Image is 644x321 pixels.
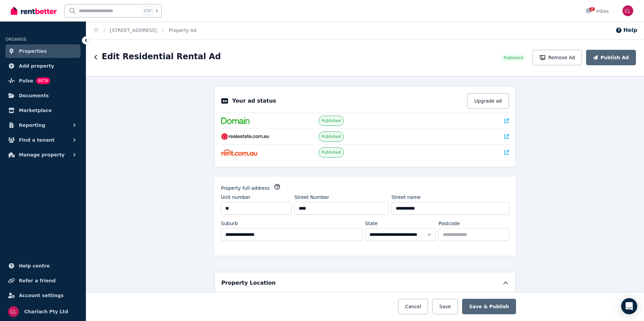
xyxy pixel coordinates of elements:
button: Remove Ad [533,50,582,65]
button: Cancel [398,299,428,314]
h1: Edit Residential Rental Ad [102,51,221,62]
p: Your ad status [232,97,276,105]
img: Charlach Pty Ltd [622,5,633,16]
a: Marketplace [5,104,80,117]
span: Documents [19,92,49,100]
div: Inbox [585,8,609,14]
span: Add property [19,62,54,70]
div: Open Intercom Messenger [621,298,637,314]
span: Charlach Pty Ltd [24,308,68,316]
label: Unit number [221,194,251,201]
span: Properties [19,47,47,55]
button: Upgrade ad [467,93,509,109]
label: Property full address [221,185,270,191]
img: Domain.com.au [221,117,250,124]
label: State [365,220,378,227]
a: Documents [5,89,80,102]
span: Find a tenant [19,136,55,144]
nav: Breadcrumb [86,22,204,39]
span: Published [322,150,341,155]
label: Street Number [294,194,329,201]
a: Properties [5,44,80,58]
span: 2 [589,7,595,11]
a: PulseBETA [5,74,80,87]
span: k [156,8,158,13]
label: Address display [221,291,258,300]
label: Street name [391,194,421,201]
button: Manage property [5,148,80,162]
img: RealEstate.com.au [221,133,269,140]
span: Refer a friend [19,277,56,285]
span: ORGANISE [5,37,27,42]
span: Published [322,134,341,139]
img: Rent.com.au [221,149,257,156]
span: Ctrl [142,6,153,15]
span: Account settings [19,291,64,299]
span: Published [322,118,341,123]
label: Suburb [221,220,238,227]
button: Save & Publish [462,299,516,314]
a: Refer a friend [5,274,80,287]
a: [STREET_ADDRESS] [110,28,157,33]
button: Reporting [5,118,80,132]
span: Reporting [19,121,45,129]
button: Publish Ad [586,50,636,65]
h5: Property Location [221,279,276,287]
a: Add property [5,59,80,73]
span: Marketplace [19,106,52,114]
a: Help centre [5,259,80,273]
a: Property Ad [169,28,196,33]
span: Help centre [19,262,50,270]
img: RentBetter [11,6,57,16]
span: Manage property [19,151,65,159]
button: Help [615,26,637,34]
span: Pulse [19,77,33,85]
img: Charlach Pty Ltd [8,306,19,317]
button: Save [432,299,458,314]
a: Account settings [5,289,80,302]
button: Find a tenant [5,133,80,147]
span: BETA [36,77,50,84]
label: Postcode [439,220,460,227]
span: Published [504,55,523,61]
